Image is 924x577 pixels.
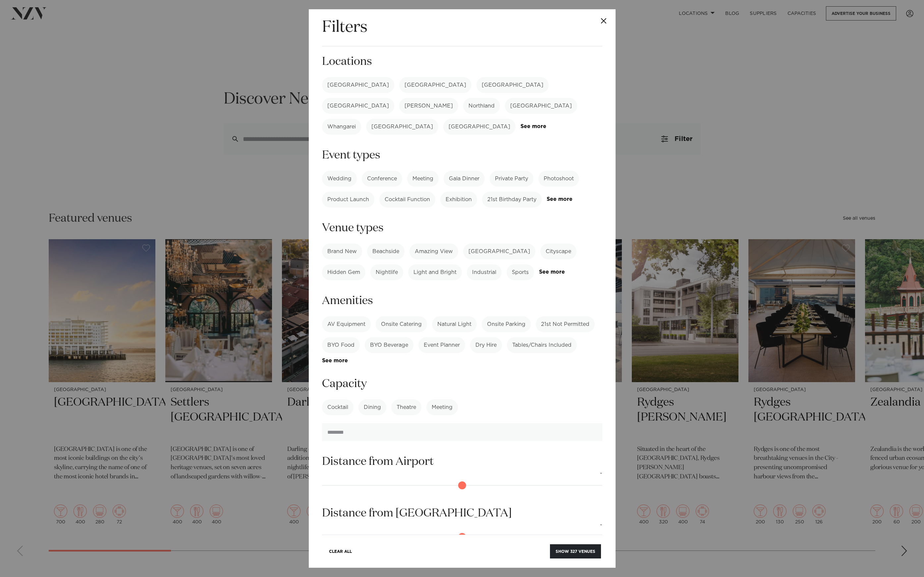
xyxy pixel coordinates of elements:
[322,119,361,135] label: Whangarei
[399,77,471,93] label: [GEOGRAPHIC_DATA]
[322,264,365,280] label: Hidden Gem
[399,98,458,114] label: [PERSON_NAME]
[322,399,353,415] label: Cocktail
[507,337,577,353] label: Tables/Chairs Included
[322,316,371,332] label: AV Equipment
[536,316,595,332] label: 21st Not Permitted
[467,264,502,280] label: Industrial
[323,544,357,558] button: Clear All
[370,264,403,280] label: Nightlife
[482,316,531,332] label: Onsite Parking
[322,17,367,38] h2: Filters
[362,171,402,187] label: Conference
[322,454,602,469] h3: Distance from Airport
[365,337,413,353] label: BYO Beverage
[322,98,394,114] label: [GEOGRAPHIC_DATA]
[592,9,616,32] button: Close
[379,192,435,207] label: Cocktail Function
[505,98,577,114] label: [GEOGRAPHIC_DATA]
[440,192,477,207] label: Exhibition
[366,119,438,135] label: [GEOGRAPHIC_DATA]
[426,399,458,415] label: Meeting
[482,192,542,207] label: 21st Birthday Party
[322,148,602,163] h3: Event types
[600,521,602,529] output: -
[418,337,465,353] label: Event Planner
[376,316,427,332] label: Onsite Catering
[358,399,386,415] label: Dining
[476,77,549,93] label: [GEOGRAPHIC_DATA]
[432,316,477,332] label: Natural Light
[322,377,602,391] h3: Capacity
[470,337,502,353] label: Dry Hire
[322,337,360,353] label: BYO Food
[391,399,421,415] label: Theatre
[407,171,439,187] label: Meeting
[322,244,362,259] label: Brand New
[322,221,602,236] h3: Venue types
[322,192,374,207] label: Product Launch
[507,264,534,280] label: Sports
[322,54,602,69] h3: Locations
[444,171,485,187] label: Gala Dinner
[550,544,601,558] button: Show 327 venues
[409,244,458,259] label: Amazing View
[463,244,535,259] label: [GEOGRAPHIC_DATA]
[600,469,602,477] output: -
[540,244,576,259] label: Cityscape
[322,77,394,93] label: [GEOGRAPHIC_DATA]
[322,506,602,521] h3: Distance from [GEOGRAPHIC_DATA]
[322,171,357,187] label: Wedding
[463,98,500,114] label: Northland
[367,244,405,259] label: Beachside
[443,119,516,135] label: [GEOGRAPHIC_DATA]
[408,264,462,280] label: Light and Bright
[490,171,533,187] label: Private Party
[322,293,602,308] h3: Amenities
[538,171,579,187] label: Photoshoot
